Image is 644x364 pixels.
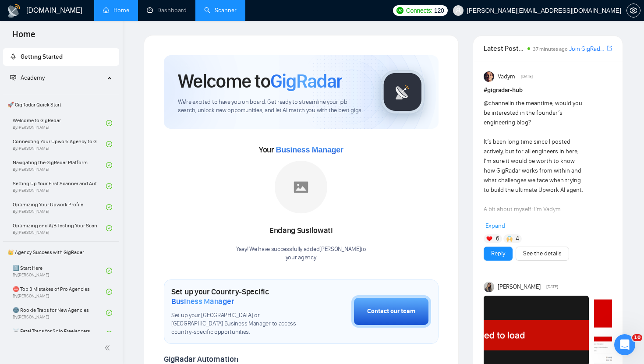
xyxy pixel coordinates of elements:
span: check-circle [106,331,112,337]
button: setting [626,4,640,18]
a: Navigating the GigRadar PlatformBy[PERSON_NAME] [13,155,106,175]
span: check-circle [106,204,112,210]
span: Getting Started [21,53,63,60]
span: 120 [434,6,444,15]
span: Academy [21,74,45,81]
span: check-circle [106,310,112,316]
h1: Set up your Country-Specific [171,287,308,306]
span: check-circle [106,120,112,126]
span: @channel [484,99,510,107]
iframe: Intercom live chat [614,334,635,355]
a: 1️⃣ Start HereBy[PERSON_NAME] [13,261,106,280]
span: fund-projection-screen [10,74,16,81]
span: We're excited to have you on board. Get ready to streamline your job search, unlock new opportuni... [178,98,367,115]
span: check-circle [106,268,112,274]
span: Business Manager [171,297,234,306]
span: Vadym [498,72,515,81]
img: placeholder.png [275,161,327,213]
a: ☠️ Fatal Traps for Solo Freelancers [13,324,106,343]
img: gigradar-logo.png [381,70,425,114]
a: Welcome to GigRadarBy[PERSON_NAME] [13,113,106,133]
div: Endang Susilowati [236,223,366,238]
span: check-circle [106,225,112,231]
span: GigRadar Automation [164,354,238,364]
span: check-circle [106,289,112,295]
span: Latest Posts from the GigRadar Community [484,43,525,54]
a: See the details [523,249,562,258]
h1: Welcome to [178,69,342,93]
a: ⛔ Top 3 Mistakes of Pro AgenciesBy[PERSON_NAME] [13,282,106,301]
a: Reply [491,249,505,258]
span: Your [259,145,343,155]
a: Join GigRadar Slack Community [569,44,605,54]
span: 6 [496,234,499,243]
span: Academy [10,74,45,81]
span: Set up your [GEOGRAPHIC_DATA] or [GEOGRAPHIC_DATA] Business Manager to access country-specific op... [171,311,308,336]
a: 🌚 Rookie Traps for New AgenciesBy[PERSON_NAME] [13,303,106,322]
span: Expand [485,222,505,230]
a: Optimizing and A/B Testing Your Scanner for Better ResultsBy[PERSON_NAME] [13,219,106,238]
div: Yaay! We have successfully added [PERSON_NAME] to [236,245,366,262]
a: homeHome [103,7,129,14]
li: Getting Started [3,48,119,66]
img: ❤️ [486,236,492,242]
button: See the details [516,247,569,261]
span: Connects: [406,6,432,15]
div: Contact our team [367,307,415,316]
a: Setting Up Your First Scanner and Auto-BidderBy[PERSON_NAME] [13,177,106,196]
span: rocket [10,53,16,60]
a: searchScanner [204,7,237,14]
button: Contact our team [351,295,431,328]
p: your agency . [236,254,366,262]
span: [DATE] [521,73,533,81]
span: Business Manager [276,145,343,154]
span: 37 minutes ago [533,46,568,52]
a: dashboardDashboard [147,7,187,14]
a: export [607,44,612,53]
span: GigRadar [270,69,342,93]
a: setting [626,7,640,14]
img: Vadym [484,71,494,82]
span: check-circle [106,183,112,189]
img: upwork-logo.png [396,7,403,14]
span: [PERSON_NAME] [498,282,541,292]
span: 4 [516,234,519,243]
span: check-circle [106,162,112,168]
img: logo [7,4,21,18]
img: Mariia Heshka [484,282,494,292]
span: user [455,7,461,14]
span: 10 [632,334,642,341]
a: Connecting Your Upwork Agency to GigRadarBy[PERSON_NAME] [13,134,106,154]
span: export [607,45,612,52]
span: [DATE] [546,283,558,291]
span: double-left [104,343,113,352]
span: Home [5,28,42,46]
a: Optimizing Your Upwork ProfileBy[PERSON_NAME] [13,198,106,217]
span: setting [627,7,640,14]
span: 🚀 GigRadar Quick Start [4,96,118,113]
img: 🙌 [506,236,513,242]
span: check-circle [106,141,112,147]
h1: # gigradar-hub [484,85,612,95]
span: 👑 Agency Success with GigRadar [4,244,118,261]
button: Reply [484,247,513,261]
